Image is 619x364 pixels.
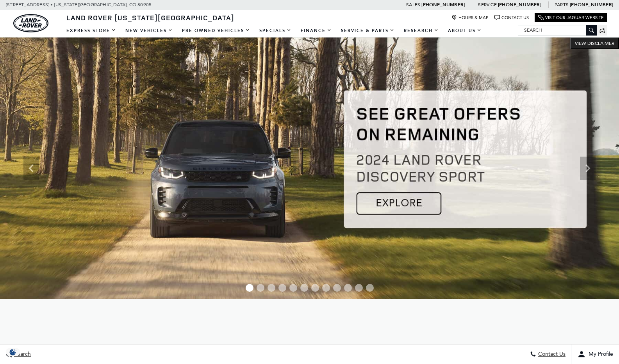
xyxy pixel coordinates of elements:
[451,15,489,21] a: Hours & Map
[572,344,619,364] button: Open user profile menu
[255,24,296,37] a: Specials
[296,24,336,37] a: Finance
[4,348,22,356] section: Click to Open Cookie Consent Modal
[268,284,275,292] span: Go to slide 3
[246,284,253,292] span: Go to slide 1
[494,15,529,21] a: Contact Us
[311,284,319,292] span: Go to slide 7
[344,284,352,292] span: Go to slide 10
[443,24,486,37] a: About Us
[538,15,604,21] a: Visit Our Jaguar Website
[257,284,264,292] span: Go to slide 2
[570,37,619,49] button: VIEW DISCLAIMER
[289,284,297,292] span: Go to slide 5
[570,2,613,8] a: [PHONE_NUMBER]
[23,157,39,180] div: Previous
[518,25,596,35] input: Search
[13,14,48,32] a: land-rover
[478,2,496,7] span: Service
[278,284,286,292] span: Go to slide 4
[177,24,255,37] a: Pre-Owned Vehicles
[355,284,363,292] span: Go to slide 11
[4,348,22,356] img: Opt-Out Icon
[322,284,330,292] span: Go to slide 8
[66,13,234,22] span: Land Rover [US_STATE][GEOGRAPHIC_DATA]
[121,24,177,37] a: New Vehicles
[575,40,614,46] span: VIEW DISCLAIMER
[300,284,308,292] span: Go to slide 6
[333,284,341,292] span: Go to slide 9
[366,284,374,292] span: Go to slide 12
[399,24,443,37] a: Research
[13,14,48,32] img: Land Rover
[336,24,399,37] a: Service & Parts
[555,2,569,7] span: Parts
[62,13,239,22] a: Land Rover [US_STATE][GEOGRAPHIC_DATA]
[62,24,486,37] nav: Main Navigation
[62,24,121,37] a: EXPRESS STORE
[406,2,420,7] span: Sales
[421,2,466,8] a: [PHONE_NUMBER]
[585,351,613,358] span: My Profile
[580,157,596,180] div: Next
[536,351,565,358] span: Contact Us
[498,2,543,8] a: [PHONE_NUMBER]
[6,2,152,7] a: [STREET_ADDRESS] • [US_STATE][GEOGRAPHIC_DATA], CO 80905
